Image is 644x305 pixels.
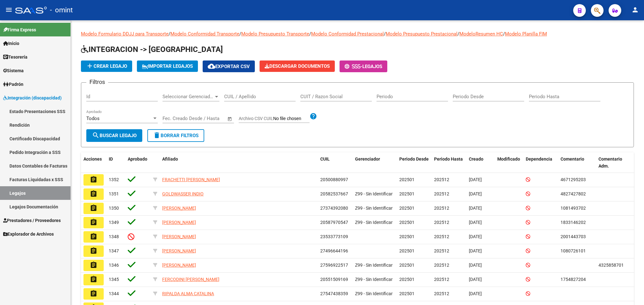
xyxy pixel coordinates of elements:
[434,248,449,253] span: 202512
[355,291,393,296] span: Z99 - Sin Identificar
[355,263,393,268] span: Z99 - Sin Identificar
[598,156,622,169] span: Comentario Adm.
[160,152,318,173] datatable-header-cell: Afiliado
[109,277,119,282] span: 1345
[106,152,125,173] datatable-header-cell: ID
[162,220,196,225] span: [PERSON_NAME]
[596,152,634,173] datatable-header-cell: Comentario Adm.
[162,277,219,282] span: FERCODINI [PERSON_NAME]
[86,129,142,142] button: Buscar Legajo
[399,220,414,225] span: 202501
[362,64,382,69] span: Legajos
[81,60,132,72] button: Crear Legajo
[3,40,19,47] span: Inicio
[163,94,214,99] span: Seleccionar Gerenciador
[495,152,523,173] datatable-header-cell: Modificado
[399,291,414,296] span: 202501
[194,116,224,121] input: Fecha fin
[434,177,449,182] span: 202512
[3,217,61,224] span: Prestadores / Proveedores
[273,116,310,122] input: Archivo CSV CUIL
[399,263,414,268] span: 202501
[109,156,113,162] span: ID
[558,152,596,173] datatable-header-cell: Comentario
[399,206,414,211] span: 202501
[239,116,273,121] span: Archivo CSV CUIL
[399,156,429,162] span: Periodo Desde
[432,152,466,173] datatable-header-cell: Periodo Hasta
[469,220,482,225] span: [DATE]
[561,191,586,196] span: 4827427802
[162,191,204,196] span: GOLDWASSER INDIO
[320,191,348,196] span: 20582537667
[153,133,199,138] span: Borrar Filtros
[434,191,449,196] span: 202512
[3,67,24,74] span: Sistema
[320,220,348,225] span: 20587970547
[109,177,119,182] span: 1352
[355,220,393,225] span: Z99 - Sin Identificar
[90,247,97,255] mat-icon: assignment
[469,156,483,162] span: Creado
[318,152,353,173] datatable-header-cell: CUIL
[561,206,586,211] span: 1081493702
[109,291,119,296] span: 1344
[81,31,169,37] a: Modelo Formulario DDJJ para Transporte
[469,263,482,268] span: [DATE]
[353,152,397,173] datatable-header-cell: Gerenciador
[3,81,23,88] span: Padrón
[162,206,196,211] span: [PERSON_NAME]
[631,6,639,14] mat-icon: person
[523,152,558,173] datatable-header-cell: Dependencia
[86,63,127,69] span: Crear Legajo
[170,31,239,37] a: Modelo Conformidad Transporte
[434,156,463,162] span: Periodo Hasta
[203,60,255,72] button: Exportar CSV
[137,60,198,72] button: IMPORTAR LEGAJOS
[162,156,178,162] span: Afiliado
[81,152,106,173] datatable-header-cell: Acciones
[469,291,482,296] span: [DATE]
[90,190,97,198] mat-icon: assignment
[434,291,449,296] span: 202512
[162,248,196,253] span: [PERSON_NAME]
[241,31,309,37] a: Modelo Presupuesto Transporte
[466,152,495,173] datatable-header-cell: Creado
[109,263,119,268] span: 1346
[355,206,393,211] span: Z99 - Sin Identificar
[92,133,137,138] span: Buscar Legajo
[109,234,119,239] span: 1348
[397,152,432,173] datatable-header-cell: Periodo Desde
[109,206,119,211] span: 1350
[311,31,384,37] a: Modelo Conformidad Prestacional
[561,177,586,182] span: 4671295203
[162,177,220,182] span: FRACHETTI [PERSON_NAME]
[561,248,586,253] span: 1080726101
[90,276,97,283] mat-icon: assignment
[469,234,482,239] span: [DATE]
[469,177,482,182] span: [DATE]
[147,129,204,142] button: Borrar Filtros
[623,283,638,299] iframe: Intercom live chat
[3,94,62,101] span: Integración (discapacidad)
[90,233,97,240] mat-icon: assignment
[320,291,348,296] span: 27547438359
[320,177,348,182] span: 20500880997
[265,63,330,69] span: Descargar Documentos
[355,156,380,162] span: Gerenciador
[90,204,97,212] mat-icon: assignment
[320,263,348,268] span: 27596922517
[125,152,150,173] datatable-header-cell: Aprobado
[320,277,348,282] span: 20551509169
[109,220,119,225] span: 1349
[86,62,94,70] mat-icon: add
[526,156,552,162] span: Dependencia
[505,31,547,37] a: Modelo Planilla FIM
[469,248,482,253] span: [DATE]
[434,220,449,225] span: 202512
[142,63,193,69] span: IMPORTAR LEGAJOS
[208,64,250,69] span: Exportar CSV
[162,234,196,239] span: [PERSON_NAME]
[469,206,482,211] span: [DATE]
[260,60,335,72] button: Descargar Documentos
